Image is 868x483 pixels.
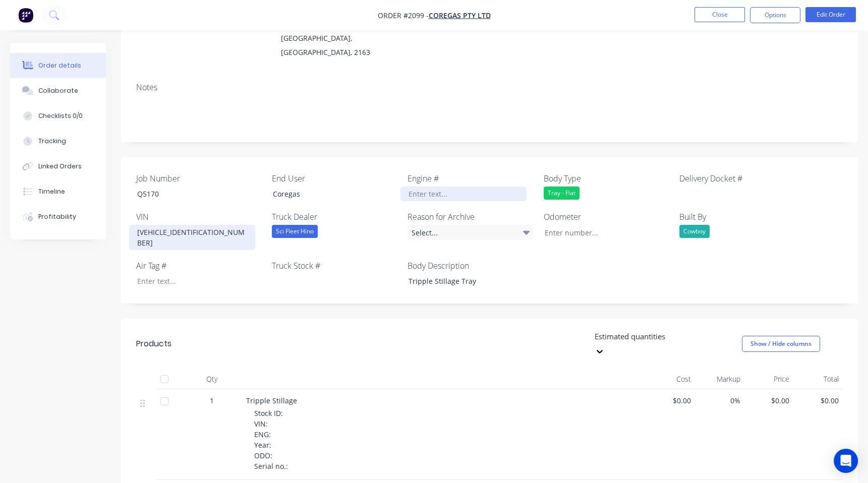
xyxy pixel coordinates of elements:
div: Products [136,338,171,350]
button: Linked Orders [10,154,106,179]
button: Checklists 0/0 [10,103,106,129]
button: Edit Order [805,7,856,22]
img: Factory [18,8,33,23]
span: Stock ID: VIN: ENG: Year: ODO: Serial no.: [254,408,288,471]
div: Order details [38,61,81,70]
div: Open Intercom Messenger [834,449,858,473]
label: Delivery Docket # [679,172,805,185]
button: Timeline [10,179,106,204]
div: Coregas [265,187,391,201]
button: Tracking [10,129,106,154]
div: Markup [695,369,744,389]
label: Job Number [136,172,262,185]
div: Tripple Stillage Tray [400,274,527,288]
label: Engine # [408,172,534,185]
span: 0% [699,395,740,406]
label: Reason for Archive [408,211,534,223]
span: $0.00 [797,395,839,406]
label: Truck Dealer [272,211,398,223]
div: Price [744,369,794,389]
label: Truck Stock # [272,260,398,272]
label: End User [272,172,398,185]
a: Coregas Pty Ltd [429,11,491,20]
span: Order #2099 - [378,11,429,20]
button: Order details [10,53,106,78]
div: Checklists 0/0 [38,111,83,120]
div: Tracking [38,137,66,146]
div: Total [793,369,843,389]
div: Cowboy [679,225,710,238]
label: Body Description [408,260,534,272]
button: Options [750,7,800,23]
button: Show / Hide columns [742,336,820,352]
span: $0.00 [748,395,790,406]
button: Collaborate [10,78,106,103]
div: Cost [646,369,695,389]
div: Qty [182,369,242,389]
div: Tray - Flat [544,187,580,200]
div: Collaborate [38,86,78,95]
div: Notes [136,83,843,92]
button: Profitability [10,204,106,229]
div: Profitability [38,212,76,221]
span: $0.00 [650,395,691,406]
div: Sci Fleet Hino [272,225,318,238]
div: Select... [408,225,534,240]
label: Odometer [544,211,670,223]
label: Body Type [544,172,670,185]
div: [VEHICLE_IDENTIFICATION_NUMBER] [129,225,255,250]
div: Linked Orders [38,162,82,171]
label: VIN [136,211,262,223]
label: Air Tag # [136,260,262,272]
button: Close [695,7,745,22]
input: Enter number... [536,225,669,240]
div: [GEOGRAPHIC_DATA], [GEOGRAPHIC_DATA], [GEOGRAPHIC_DATA], 2163 [281,17,410,59]
span: 1 [210,395,214,406]
div: Q5170 [129,187,255,201]
div: Timeline [38,187,65,196]
div: PO Box 464[GEOGRAPHIC_DATA], [GEOGRAPHIC_DATA], [GEOGRAPHIC_DATA], 2163 [281,3,410,59]
span: Tripple Stillage [246,396,297,405]
label: Built By [679,211,805,223]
